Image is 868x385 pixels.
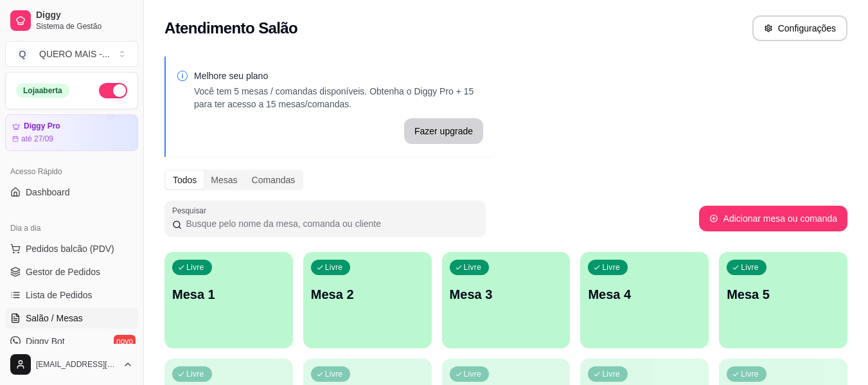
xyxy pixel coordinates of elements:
span: Sistema de Gestão [36,21,133,31]
a: Gestor de Pedidos [5,262,138,282]
p: Mesa 4 [588,285,701,303]
a: Salão / Mesas [5,308,138,328]
button: LivreMesa 4 [580,252,709,348]
label: Pesquisar [172,205,211,216]
button: Alterar Status [99,83,127,98]
article: até 27/09 [21,134,53,144]
p: Livre [602,262,620,273]
div: Todos [166,171,204,189]
button: Select a team [5,41,138,67]
div: Dia a dia [5,218,138,238]
a: Dashboard [5,182,138,202]
p: Mesa 1 [172,285,285,303]
span: [EMAIL_ADDRESS][DOMAIN_NAME] [36,359,118,370]
p: Livre [325,369,343,379]
p: Mesa 5 [727,285,840,303]
span: Gestor de Pedidos [26,265,100,278]
div: Mesas [204,171,244,189]
button: LivreMesa 1 [164,252,293,348]
span: Q [16,48,29,60]
p: Livre [464,262,482,273]
span: Lista de Pedidos [26,289,93,301]
button: Fazer upgrade [404,118,483,144]
div: Comandas [245,171,303,189]
span: Diggy Bot [26,335,65,348]
button: Pedidos balcão (PDV) [5,238,138,259]
span: Salão / Mesas [26,312,83,325]
p: Melhore seu plano [194,69,483,82]
div: QUERO MAIS - ... [39,48,110,60]
p: Livre [464,369,482,379]
p: Livre [602,369,620,379]
button: [EMAIL_ADDRESS][DOMAIN_NAME] [5,349,138,380]
button: LivreMesa 3 [442,252,571,348]
p: Mesa 3 [450,285,563,303]
p: Livre [186,369,204,379]
div: Loja aberta [16,84,69,98]
a: Diggy Botnovo [5,331,138,352]
input: Pesquisar [182,217,478,230]
p: Mesa 2 [311,285,424,303]
span: Diggy [36,10,133,21]
a: Lista de Pedidos [5,285,138,305]
span: Pedidos balcão (PDV) [26,242,114,255]
button: Configurações [752,15,847,41]
p: Livre [741,262,759,273]
p: Você tem 5 mesas / comandas disponíveis. Obtenha o Diggy Pro + 15 para ter acesso a 15 mesas/coma... [194,85,483,111]
p: Livre [741,369,759,379]
div: Acesso Rápido [5,161,138,182]
button: LivreMesa 5 [719,252,847,348]
p: Livre [186,262,204,273]
span: Dashboard [26,186,70,199]
button: Adicionar mesa ou comanda [699,206,847,231]
a: DiggySistema de Gestão [5,5,138,36]
p: Livre [325,262,343,273]
article: Diggy Pro [24,121,60,131]
button: LivreMesa 2 [303,252,432,348]
h2: Atendimento Salão [164,18,297,39]
a: Diggy Proaté 27/09 [5,114,138,151]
